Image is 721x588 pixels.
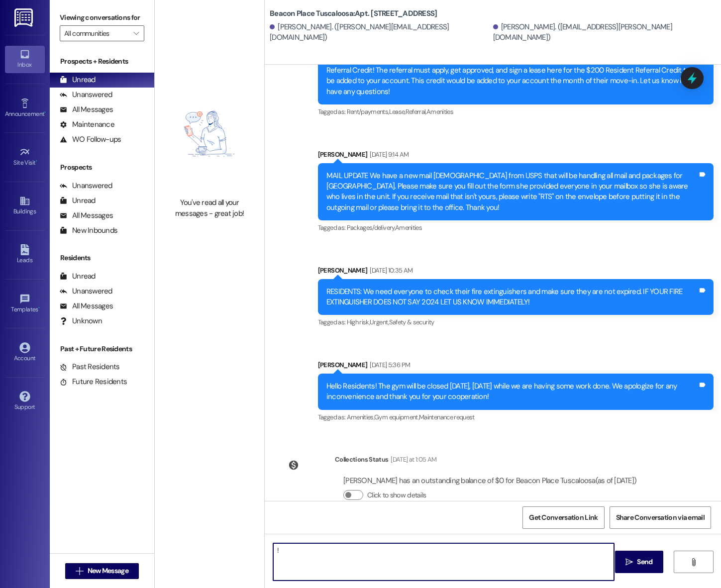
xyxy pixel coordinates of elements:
[5,193,45,219] a: Buildings
[76,567,83,575] i: 
[318,220,714,235] div: Tagged as:
[50,253,154,263] div: Residents
[610,506,711,529] button: Share Conversation via email
[326,171,698,213] div: MAIL UPDATE We have a new mail [DEMOGRAPHIC_DATA] from USPS that will be handling all mail and pa...
[60,104,113,115] div: All Messages
[60,362,120,372] div: Past Residents
[522,506,604,529] button: Get Conversation Link
[65,563,139,579] button: New Message
[60,286,112,296] div: Unanswered
[367,360,410,370] div: [DATE] 5:36 PM
[326,381,698,402] div: Hello Residents! The gym will be closed [DATE], [DATE] while we are having some work done. We apo...
[133,29,139,37] i: 
[367,490,426,500] label: Click to show details
[395,223,422,232] span: Amenities
[367,265,412,276] div: [DATE] 10:35 AM
[388,454,436,465] div: [DATE] at 1:05 AM
[318,410,714,424] div: Tagged as:
[60,225,117,236] div: New Inbounds
[88,566,128,576] span: New Message
[60,316,102,326] div: Unknown
[50,162,154,173] div: Prospects
[60,119,114,130] div: Maintenance
[367,149,409,160] div: [DATE] 9:14 AM
[273,543,615,581] textarea: !
[347,318,370,326] span: High risk ,
[625,558,633,566] i: 
[50,344,154,354] div: Past + Future Residents
[389,107,406,116] span: Lease ,
[374,413,419,421] span: Gym equipment ,
[60,301,113,311] div: All Messages
[318,104,714,119] div: Tagged as:
[5,388,45,415] a: Support
[426,107,453,116] span: Amenities
[326,55,698,98] div: Hi Neighbors! Do you know someone looking to move? If you refer someone to live here, you can get...
[60,75,96,85] div: Unread
[347,223,395,232] span: Packages/delivery ,
[326,287,698,308] div: RESIDENTS: We need everyone to check their fire extinguishers and make sure they are not expired....
[38,304,40,311] span: •
[14,8,35,27] img: ResiDesk Logo
[335,454,388,465] div: Collections Status
[60,271,96,282] div: Unread
[343,476,636,486] div: [PERSON_NAME] has an outstanding balance of $0 for Beacon Place Tuscaloosa (as of [DATE])
[615,551,663,573] button: Send
[389,318,434,326] span: Safety & security
[406,107,426,116] span: Referral ,
[60,196,96,206] div: Unread
[318,265,714,279] div: [PERSON_NAME]
[347,107,389,116] span: Rent/payments ,
[60,90,112,100] div: Unanswered
[5,241,45,268] a: Leads
[419,413,475,421] span: Maintenance request
[347,413,375,421] span: Amenities ,
[5,144,45,171] a: Site Visit •
[60,210,113,221] div: All Messages
[318,315,714,329] div: Tagged as:
[690,558,697,566] i: 
[60,181,112,191] div: Unanswered
[529,512,598,523] span: Get Conversation Link
[60,377,127,387] div: Future Residents
[318,360,714,374] div: [PERSON_NAME]
[50,56,154,67] div: Prospects + Residents
[5,46,45,73] a: Inbox
[64,25,128,41] input: All communities
[318,149,714,163] div: [PERSON_NAME]
[637,557,652,567] span: Send
[616,512,705,523] span: Share Conversation via email
[44,109,46,116] span: •
[270,22,490,43] div: [PERSON_NAME]. ([PERSON_NAME][EMAIL_ADDRESS][DOMAIN_NAME])
[166,197,253,219] div: You've read all your messages - great job!
[5,339,45,366] a: Account
[166,75,253,193] img: empty-state
[60,10,144,25] label: Viewing conversations for
[60,134,121,145] div: WO Follow-ups
[270,8,437,19] b: Beacon Place Tuscaloosa: Apt. [STREET_ADDRESS]
[36,158,37,165] span: •
[370,318,389,326] span: Urgent ,
[5,291,45,317] a: Templates •
[493,22,714,43] div: [PERSON_NAME]. ([EMAIL_ADDRESS][PERSON_NAME][DOMAIN_NAME])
